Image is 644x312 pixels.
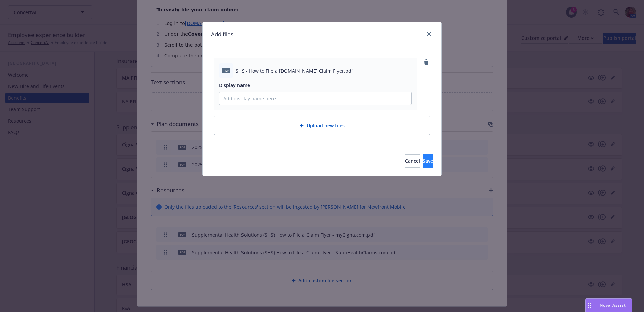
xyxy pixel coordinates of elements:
[423,154,433,168] button: Save
[600,302,626,308] span: Nova Assist
[214,116,430,135] div: Upload new files
[222,68,230,73] span: pdf
[219,92,411,105] input: Add display name here...
[585,298,632,312] button: Nova Assist
[422,58,430,66] a: remove
[307,122,345,129] span: Upload new files
[405,154,420,168] button: Cancel
[586,299,594,312] div: Drag to move
[219,82,250,88] span: Display name
[405,158,420,164] span: Cancel
[423,158,433,164] span: Save
[211,30,233,39] h1: Add files
[236,67,353,74] span: SHS - How to File a [DOMAIN_NAME] Claim Flyer.pdf
[425,30,433,38] a: close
